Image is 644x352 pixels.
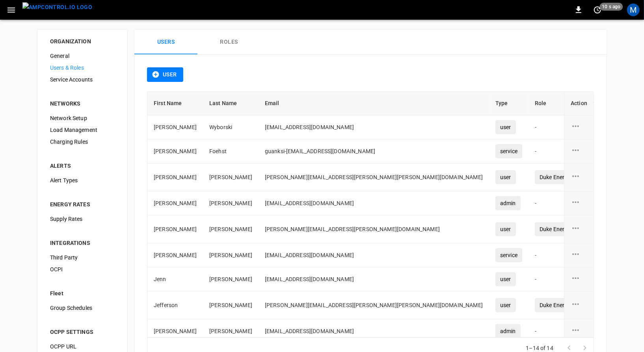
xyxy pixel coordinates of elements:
[495,222,516,236] div: user
[571,121,587,133] div: user action options
[571,145,587,157] div: user action options
[535,222,575,236] div: Duke Energy
[259,191,489,215] td: [EMAIL_ADDRESS][DOMAIN_NAME]
[44,213,121,225] div: Supply Rates
[50,254,115,262] span: Third Party
[529,191,582,215] td: -
[50,200,115,208] div: ENERGY RATES
[529,267,582,291] td: -
[50,64,115,72] span: Users & Roles
[571,273,587,285] div: user action options
[529,92,582,115] th: Role
[50,52,115,60] span: General
[259,115,489,139] td: [EMAIL_ADDRESS][DOMAIN_NAME]
[495,170,516,184] div: user
[203,291,259,319] td: [PERSON_NAME]
[44,252,121,263] div: Third Party
[203,163,259,191] td: [PERSON_NAME]
[259,215,489,243] td: [PERSON_NAME][EMAIL_ADDRESS][PERSON_NAME][DOMAIN_NAME]
[259,163,489,191] td: [PERSON_NAME][EMAIL_ADDRESS][PERSON_NAME][PERSON_NAME][DOMAIN_NAME]
[44,62,121,74] div: Users & Roles
[50,215,115,223] span: Supply Rates
[147,163,203,191] td: [PERSON_NAME]
[600,3,623,11] span: 10 s ago
[147,115,203,139] td: [PERSON_NAME]
[535,298,575,312] div: Duke Energy
[44,174,121,186] div: Alert Types
[571,171,587,183] div: user action options
[495,144,522,158] div: service
[50,289,115,297] div: Fleet
[44,112,121,124] div: Network Setup
[535,170,575,184] div: Duke Energy
[529,243,582,267] td: -
[564,92,594,115] th: Action
[44,302,121,314] div: Group Schedules
[44,50,121,62] div: General
[147,191,203,215] td: [PERSON_NAME]
[147,319,203,343] td: [PERSON_NAME]
[203,319,259,343] td: [PERSON_NAME]
[571,249,587,261] div: user action options
[259,267,489,291] td: [EMAIL_ADDRESS][DOMAIN_NAME]
[529,319,582,343] td: -
[571,223,587,235] div: user action options
[529,139,582,163] td: -
[259,243,489,267] td: [EMAIL_ADDRESS][DOMAIN_NAME]
[147,243,203,267] td: [PERSON_NAME]
[22,2,92,12] img: ampcontrol.io logo
[44,263,121,275] div: OCPI
[259,139,489,163] td: guanksi-[EMAIL_ADDRESS][DOMAIN_NAME]
[50,176,115,185] span: Alert Types
[134,30,197,55] button: Users
[495,324,521,338] div: admin
[147,67,183,82] button: User
[259,92,489,115] th: Email
[44,136,121,148] div: Charging Rules
[50,265,115,274] span: OCPI
[50,126,115,134] span: Load Management
[526,344,554,352] p: 1–14 of 14
[571,197,587,209] div: user action options
[203,215,259,243] td: [PERSON_NAME]
[147,215,203,243] td: [PERSON_NAME]
[50,114,115,122] span: Network Setup
[50,138,115,146] span: Charging Rules
[203,243,259,267] td: [PERSON_NAME]
[495,272,516,286] div: user
[495,248,522,262] div: service
[495,120,516,134] div: user
[203,115,259,139] td: Wyborski
[50,162,115,170] div: ALERTS
[489,92,529,115] th: Type
[147,139,203,163] td: [PERSON_NAME]
[259,319,489,343] td: [EMAIL_ADDRESS][DOMAIN_NAME]
[50,343,115,351] span: OCPP URL
[571,325,587,337] div: user action options
[50,328,115,336] div: OCPP SETTINGS
[495,196,521,210] div: admin
[197,30,261,55] button: Roles
[529,115,582,139] td: -
[495,298,516,312] div: user
[571,299,587,311] div: user action options
[50,239,115,247] div: INTEGRATIONS
[203,92,259,115] th: Last Name
[44,124,121,136] div: Load Management
[50,37,115,45] div: ORGANIZATION
[44,74,121,85] div: Service Accounts
[147,267,203,291] td: Jenn
[203,191,259,215] td: [PERSON_NAME]
[591,4,604,16] button: set refresh interval
[147,291,203,319] td: Jefferson
[147,92,203,115] th: First Name
[50,100,115,107] div: NETWORKS
[50,304,115,312] span: Group Schedules
[259,291,489,319] td: [PERSON_NAME][EMAIL_ADDRESS][PERSON_NAME][PERSON_NAME][DOMAIN_NAME]
[203,267,259,291] td: [PERSON_NAME]
[627,4,640,16] div: profile-icon
[203,139,259,163] td: Foehst
[50,76,115,84] span: Service Accounts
